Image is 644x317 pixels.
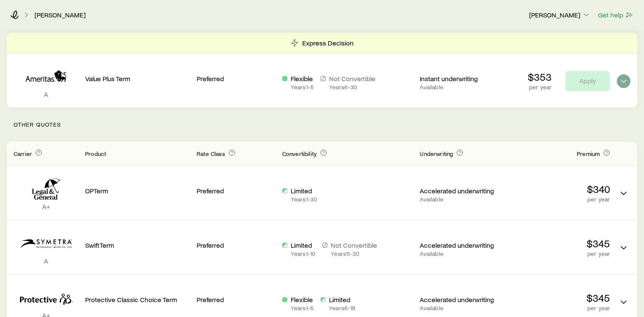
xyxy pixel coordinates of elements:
[420,187,498,195] p: Accelerated underwriting
[529,11,590,19] p: [PERSON_NAME]
[291,295,314,304] p: Flexible
[291,74,314,83] p: Flexible
[420,84,498,91] p: Available
[14,202,78,211] p: A+
[291,187,317,195] p: Limited
[14,150,32,157] span: Carrier
[505,250,610,257] p: per year
[291,305,314,311] p: Years 1 - 5
[420,196,498,203] p: Available
[420,295,498,304] p: Accelerated underwriting
[329,295,355,304] p: Limited
[331,250,377,257] p: Years 11 - 30
[291,250,315,257] p: Years 1 - 10
[329,305,355,311] p: Years 6 - 18
[34,11,86,19] a: [PERSON_NAME]
[420,305,498,311] p: Available
[505,238,610,249] p: $345
[528,84,552,91] p: per year
[85,150,106,157] span: Product
[14,257,78,265] p: A
[282,150,317,157] span: Convertibility
[291,196,317,203] p: Years 1 - 30
[7,33,637,108] div: Term quotes
[331,241,377,249] p: Not Convertible
[85,74,190,83] p: Value Plus Term
[505,305,610,311] p: per year
[197,241,275,249] p: Preferred
[197,150,225,157] span: Rate Class
[420,150,453,157] span: Underwriting
[420,241,498,249] p: Accelerated underwriting
[197,295,275,304] p: Preferred
[598,10,634,20] button: Get help
[197,74,275,83] p: Preferred
[329,84,375,91] p: Years 6 - 30
[565,71,610,91] button: Apply
[577,150,600,157] span: Premium
[14,90,78,99] p: A
[85,295,190,304] p: Protective Classic Choice Term
[7,108,637,142] p: Other Quotes
[529,10,591,20] button: [PERSON_NAME]
[505,183,610,195] p: $340
[505,196,610,203] p: per year
[291,241,315,249] p: Limited
[420,74,498,83] p: Instant underwriting
[197,187,275,195] p: Preferred
[291,84,314,91] p: Years 1 - 5
[420,250,498,257] p: Available
[302,39,354,47] p: Express Decision
[85,241,190,249] p: SwiftTerm
[85,187,190,195] p: OPTerm
[505,292,610,304] p: $345
[528,71,552,83] p: $353
[329,74,375,83] p: Not Convertible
